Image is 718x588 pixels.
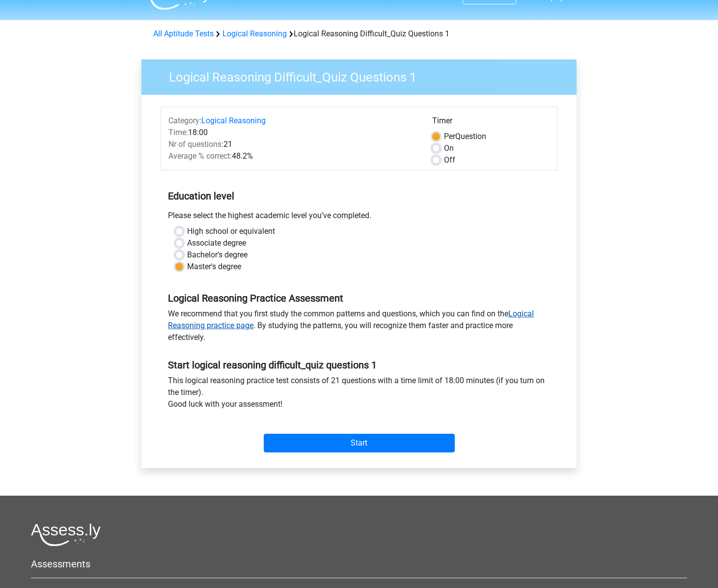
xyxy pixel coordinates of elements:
div: 48.2% [161,150,425,162]
a: Logical Reasoning [222,29,287,38]
div: 18:00 [161,127,425,139]
h5: Education level [168,186,550,206]
label: Master's degree [187,261,241,273]
div: Timer [432,115,550,131]
span: Time: [168,128,188,137]
div: Please select the highest academic level you’ve completed. [161,210,557,225]
span: Category: [168,116,201,125]
label: Question [444,131,486,142]
div: Logical Reasoning Difficult_Quiz Questions 1 [149,28,569,40]
img: Assessly logo [31,523,101,546]
div: We recommend that you first study the common patterns and questions, which you can find on the . ... [161,308,557,347]
a: Logical Reasoning [201,116,266,125]
label: Associate degree [187,237,246,249]
span: Per [444,132,455,141]
div: This logical reasoning practice test consists of 21 questions with a time limit of 18:00 minutes ... [161,375,557,414]
label: Bachelor's degree [187,249,248,261]
span: Nr of questions: [168,140,223,149]
label: On [444,142,454,154]
h5: Assessments [31,558,687,570]
a: All Aptitude Tests [153,29,214,38]
h5: Logical Reasoning Practice Assessment [168,292,550,304]
label: High school or equivalent [187,225,275,237]
input: Start [264,434,455,452]
h3: Logical Reasoning Difficult_Quiz Questions 1 [157,66,569,85]
div: 21 [161,139,425,150]
label: Off [444,154,455,166]
h5: Start logical reasoning difficult_quiz questions 1 [168,359,550,371]
span: Average % correct: [168,151,232,161]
